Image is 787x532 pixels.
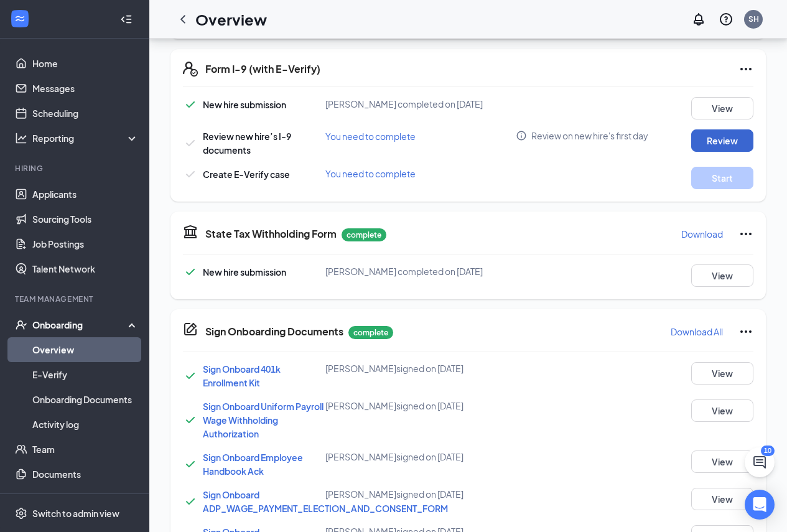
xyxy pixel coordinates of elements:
div: Hiring [15,163,136,174]
svg: UserCheck [15,319,27,331]
a: Documents [32,462,139,487]
button: View [691,264,753,287]
p: complete [342,228,386,241]
span: [PERSON_NAME] completed on [DATE] [325,266,483,277]
button: ChatActive [745,447,775,477]
svg: Checkmark [183,97,198,112]
svg: FormI9EVerifyIcon [183,62,198,77]
svg: Notifications [691,12,706,27]
svg: Checkmark [183,494,198,509]
a: Home [32,51,139,76]
button: View [691,399,753,422]
button: Download All [670,322,724,342]
div: [PERSON_NAME] signed on [DATE] [325,450,516,463]
div: [PERSON_NAME] signed on [DATE] [325,399,516,412]
svg: ChatActive [752,455,767,470]
span: [PERSON_NAME] completed on [DATE] [325,98,483,110]
div: Onboarding [32,319,128,331]
h5: Sign Onboarding Documents [205,325,343,338]
span: New hire submission [203,266,286,278]
a: Activity log [32,412,139,437]
svg: Settings [15,507,27,520]
div: Team Management [15,294,136,304]
div: Switch to admin view [32,507,119,520]
svg: Checkmark [183,167,198,182]
a: Messages [32,76,139,101]
span: Review on new hire's first day [531,129,648,142]
p: Download [681,228,723,240]
div: 10 [761,446,775,456]
div: Open Intercom Messenger [745,490,775,520]
h1: Overview [195,9,267,30]
a: Overview [32,337,139,362]
a: Applicants [32,182,139,207]
svg: Info [516,130,527,141]
a: Scheduling [32,101,139,126]
a: Sign Onboard Employee Handbook Ack [203,452,303,477]
svg: Checkmark [183,457,198,472]
button: Start [691,167,753,189]
div: Reporting [32,132,139,144]
h5: State Tax Withholding Form [205,227,337,241]
svg: Collapse [120,13,133,26]
div: [PERSON_NAME] signed on [DATE] [325,362,516,375]
a: E-Verify [32,362,139,387]
svg: TaxGovernmentIcon [183,224,198,239]
span: New hire submission [203,99,286,110]
svg: Checkmark [183,136,198,151]
svg: WorkstreamLogo [14,12,26,25]
span: You need to complete [325,131,416,142]
span: Review new hire’s I-9 documents [203,131,291,156]
svg: CompanyDocumentIcon [183,322,198,337]
div: SH [748,14,759,24]
a: Sign Onboard Uniform Payroll Wage Withholding Authorization [203,401,324,439]
a: Onboarding Documents [32,387,139,412]
div: [PERSON_NAME] signed on [DATE] [325,488,516,500]
svg: Ellipses [738,226,753,241]
svg: QuestionInfo [719,12,733,27]
svg: Ellipses [738,324,753,339]
a: Sign Onboard 401k Enrollment Kit [203,363,281,388]
svg: Checkmark [183,368,198,383]
a: Team [32,437,139,462]
svg: ChevronLeft [175,12,190,27]
p: Download All [671,325,723,338]
svg: Analysis [15,132,27,144]
span: Create E-Verify case [203,169,290,180]
svg: Checkmark [183,264,198,279]
a: Sign Onboard ADP_WAGE_PAYMENT_ELECTION_AND_CONSENT_FORM [203,489,448,514]
button: View [691,450,753,473]
button: Download [681,224,724,244]
span: You need to complete [325,168,416,179]
svg: Checkmark [183,413,198,427]
button: Review [691,129,753,152]
button: View [691,362,753,385]
a: Sourcing Tools [32,207,139,231]
a: Job Postings [32,231,139,256]
a: Surveys [32,487,139,511]
h5: Form I-9 (with E-Verify) [205,62,320,76]
button: View [691,97,753,119]
p: complete [348,326,393,339]
svg: Ellipses [738,62,753,77]
button: View [691,488,753,510]
a: Talent Network [32,256,139,281]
